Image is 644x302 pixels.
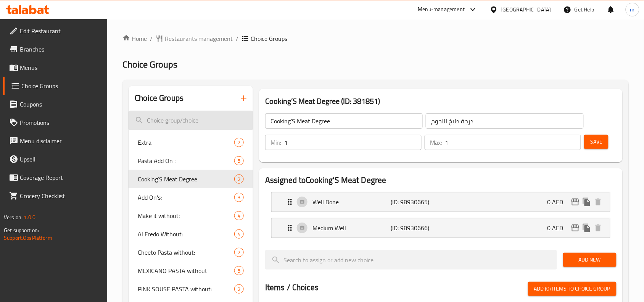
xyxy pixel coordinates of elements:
p: (ID: 98930665) [391,197,443,207]
span: 4 [235,231,243,238]
div: [GEOGRAPHIC_DATA] [501,5,551,14]
button: delete [592,196,604,208]
a: Upsell [3,150,108,168]
a: Coupons [3,95,108,113]
h2: Items / Choices [265,282,319,293]
a: Coverage Report [3,168,108,187]
div: Choices [234,138,244,147]
div: Make it without:4 [129,207,253,225]
button: duplicate [581,222,592,234]
div: Choices [234,211,244,220]
span: Choice Groups [122,56,177,73]
div: Choices [234,156,244,165]
span: PINK SOUSE PASTA without: [138,284,234,294]
span: Cooking’S Meat Degree [138,174,234,184]
div: Choices [234,284,244,294]
div: Expand [272,192,610,212]
p: Max: [430,138,442,147]
p: 0 AED [547,197,570,207]
span: 2 [235,249,243,256]
span: 1.0.0 [24,212,35,222]
span: MEXICANO PASTA without [138,266,234,275]
input: search [265,250,557,270]
p: Medium Well [312,223,391,233]
span: Al Fredo Without: [138,229,234,239]
a: Home [122,34,147,43]
div: Choices [234,248,244,257]
span: 5 [235,267,243,275]
h3: Cooking’S Meat Degree (ID: 381851) [265,95,617,107]
nav: breadcrumb [122,34,629,43]
div: Choices [234,174,244,184]
span: Make it without: [138,211,234,220]
button: Add New [563,253,617,267]
li: Expand [265,215,617,241]
span: Extra [138,138,234,147]
span: Upsell [20,155,101,164]
span: 2 [235,286,243,293]
span: Menus [20,63,101,72]
div: Menu-management [418,5,465,14]
div: Choices [234,266,244,275]
a: Menus [3,58,108,77]
button: Save [584,135,609,149]
span: Add On's: [138,193,234,202]
span: Promotions [20,118,101,127]
div: MEXICANO PASTA without5 [129,262,253,280]
button: edit [570,222,581,234]
div: Add On's:3 [129,188,253,207]
span: 5 [235,157,243,165]
span: Choice Groups [251,34,287,43]
a: Branches [3,40,108,58]
a: Edit Restaurant [3,22,108,40]
li: Expand [265,189,617,215]
span: Choice Groups [21,81,101,90]
li: / [150,34,153,43]
a: Restaurants management [156,34,233,43]
div: Al Fredo Without:4 [129,225,253,243]
span: Coupons [20,100,101,109]
a: Choice Groups [3,77,108,95]
button: delete [592,222,604,234]
span: Branches [20,45,101,54]
div: Pasta Add On :5 [129,152,253,170]
span: Edit Restaurant [20,26,101,36]
button: Add (0) items to choice group [528,282,617,296]
span: Add New [569,255,610,265]
span: Pasta Add On : [138,156,234,165]
p: 0 AED [547,223,570,233]
span: Get support on: [4,225,39,235]
p: Well Done [312,197,391,207]
h2: Choice Groups [135,92,184,104]
a: Menu disclaimer [3,132,108,150]
span: Restaurants management [165,34,233,43]
span: Cheeto Pasta without: [138,248,234,257]
div: Expand [272,218,610,237]
span: Add (0) items to choice group [534,284,610,294]
p: Min: [270,138,281,147]
span: Menu disclaimer [20,136,101,145]
a: Support.OpsPlatform [4,233,52,243]
a: Promotions [3,113,108,132]
span: m [630,5,635,14]
span: Save [590,137,602,147]
span: 4 [235,212,243,220]
input: search [129,111,253,130]
span: 2 [235,176,243,183]
span: Version: [4,212,23,222]
button: edit [570,196,581,208]
p: (ID: 98930666) [391,223,443,233]
span: 2 [235,139,243,146]
li: / [236,34,238,43]
button: duplicate [581,196,592,208]
span: Grocery Checklist [20,191,101,200]
div: Cheeto Pasta without:2 [129,243,253,262]
a: Grocery Checklist [3,187,108,205]
h2: Assigned to Cooking’S Meat Degree [265,174,617,186]
span: Coverage Report [20,173,101,182]
div: PINK SOUSE PASTA without:2 [129,280,253,298]
div: Extra2 [129,133,253,152]
span: 3 [235,194,243,201]
div: Cooking’S Meat Degree2 [129,170,253,188]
